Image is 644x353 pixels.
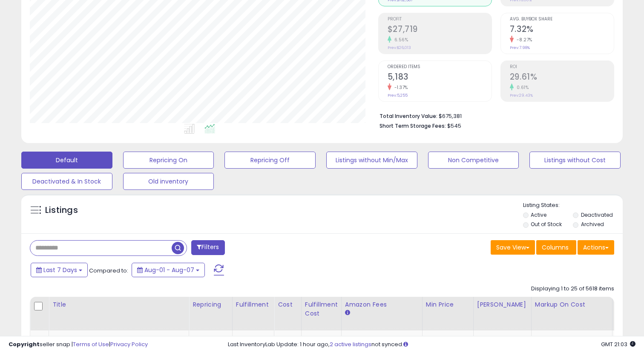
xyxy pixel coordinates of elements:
[531,285,614,293] div: Displaying 1 to 25 of 5618 items
[514,37,532,43] small: -8.27%
[9,340,40,348] strong: Copyright
[428,152,519,169] button: Non Competitive
[388,45,411,50] small: Prev: $26,013
[535,300,609,309] div: Markup on Cost
[89,267,128,275] span: Compared to:
[21,173,112,190] button: Deactivated & In Stock
[110,340,148,348] a: Privacy Policy
[391,84,408,91] small: -1.37%
[391,37,408,43] small: 6.56%
[514,84,529,91] small: 0.61%
[73,340,109,348] a: Terms of Use
[523,201,623,210] p: Listing States:
[132,263,205,277] button: Aug-01 - Aug-07
[43,266,77,274] span: Last 7 Days
[510,72,614,83] h2: 29.61%
[193,300,229,309] div: Repricing
[236,300,270,309] div: Fulfillment
[326,152,417,169] button: Listings without Min/Max
[228,341,635,349] div: Last InventoryLab Update: 1 hour ago, not synced.
[388,17,492,22] span: Profit
[278,300,298,309] div: Cost
[578,240,614,255] button: Actions
[447,122,461,130] span: $545
[45,204,78,216] h5: Listings
[379,122,446,129] b: Short Term Storage Fees:
[531,221,562,228] label: Out of Stock
[123,152,214,169] button: Repricing On
[477,300,528,309] div: [PERSON_NAME]
[510,65,614,69] span: ROI
[510,17,614,22] span: Avg. Buybox Share
[330,340,371,348] a: 2 active listings
[388,65,492,69] span: Ordered Items
[224,152,316,169] button: Repricing Off
[52,300,185,309] div: Title
[601,340,635,348] span: 2025-08-15 21:03 GMT
[581,221,604,228] label: Archived
[491,240,535,255] button: Save View
[426,300,470,309] div: Min Price
[9,341,148,349] div: seller snap | |
[21,152,112,169] button: Default
[123,173,214,190] button: Old inventory
[531,211,546,218] label: Active
[345,309,350,317] small: Amazon Fees.
[191,240,224,255] button: Filters
[379,112,437,120] b: Total Inventory Value:
[510,93,533,98] small: Prev: 29.43%
[144,266,194,274] span: Aug-01 - Aug-07
[531,297,612,330] th: The percentage added to the cost of goods (COGS) that forms the calculator for Min & Max prices.
[542,243,569,252] span: Columns
[510,24,614,36] h2: 7.32%
[388,72,492,83] h2: 5,183
[345,300,419,309] div: Amazon Fees
[529,152,621,169] button: Listings without Cost
[379,110,608,121] li: $675,381
[388,24,492,36] h2: $27,719
[388,93,408,98] small: Prev: 5,255
[510,45,530,50] small: Prev: 7.98%
[581,211,613,218] label: Deactivated
[305,300,338,318] div: Fulfillment Cost
[31,263,88,277] button: Last 7 Days
[536,240,576,255] button: Columns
